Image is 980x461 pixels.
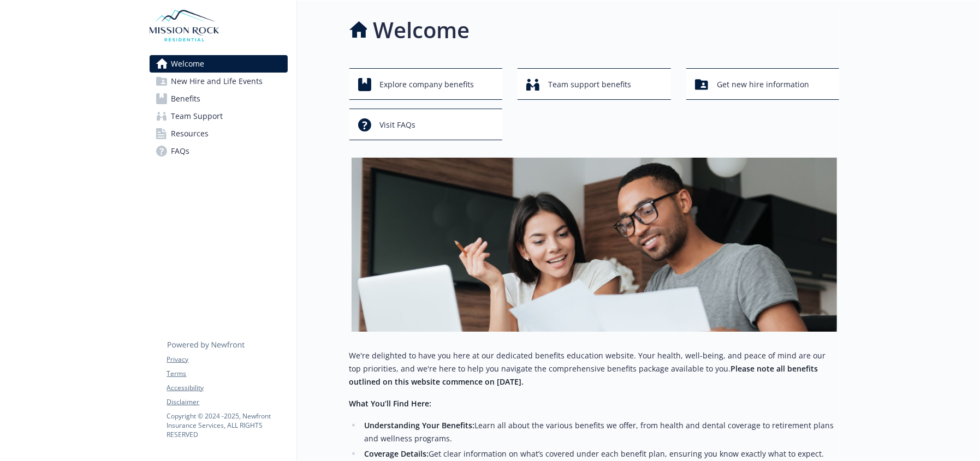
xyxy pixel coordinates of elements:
strong: What You’ll Find Here: [349,398,432,409]
span: Resources [171,125,209,142]
a: New Hire and Life Events [150,73,288,90]
a: Welcome [150,55,288,73]
a: Privacy [167,355,287,364]
p: We're delighted to have you here at our dedicated benefits education website. Your health, well-b... [349,349,840,388]
span: New Hire and Life Events [171,73,263,90]
a: Resources [150,125,288,142]
a: Accessibility [167,383,287,393]
span: Visit FAQs [380,115,416,135]
a: Team Support [150,107,288,125]
a: Disclaimer [167,397,287,407]
span: Team support benefits [548,74,631,95]
span: Explore company benefits [380,74,474,95]
h1: Welcome [373,14,470,46]
span: Team Support [171,107,223,125]
button: Explore company benefits [349,68,503,100]
img: overview page banner [352,158,837,332]
strong: Coverage Details: [364,448,429,459]
span: FAQs [171,142,190,160]
button: Visit FAQs [349,109,503,140]
a: FAQs [150,142,288,160]
button: Get new hire information [686,68,840,100]
span: Benefits [171,90,201,107]
li: Learn all about the various benefits we offer, from health and dental coverage to retirement plan... [361,419,840,445]
a: Terms [167,369,287,379]
a: Benefits [150,90,288,107]
button: Team support benefits [518,68,671,100]
span: Welcome [171,55,205,73]
li: Get clear information on what’s covered under each benefit plan, ensuring you know exactly what t... [361,447,840,460]
p: Copyright © 2024 - 2025 , Newfront Insurance Services, ALL RIGHTS RESERVED [167,411,287,439]
span: Get new hire information [717,74,809,95]
strong: Understanding Your Benefits: [364,420,474,430]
